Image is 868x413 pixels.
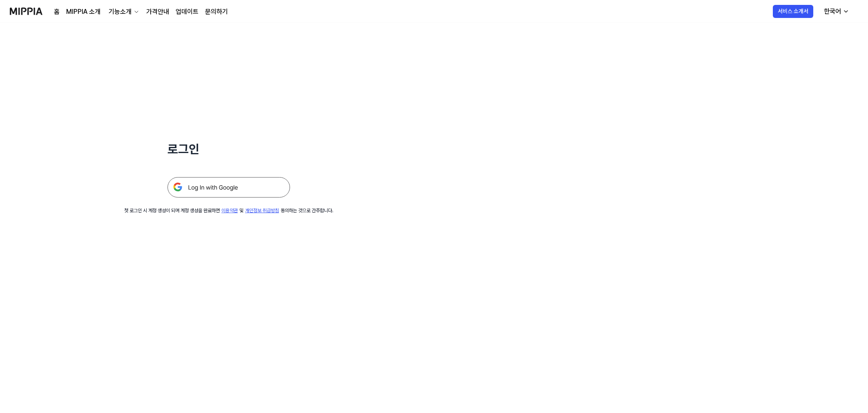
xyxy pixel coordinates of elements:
button: 서비스 소개서 [773,5,813,18]
button: 기능소개 [107,7,140,17]
a: 이용약관 [221,208,238,213]
a: MIPPIA 소개 [66,7,100,17]
a: 업데이트 [176,7,199,17]
a: 홈 [54,7,60,17]
button: 한국어 [817,3,854,20]
div: 한국어 [822,7,843,16]
h1: 로그인 [167,140,290,158]
div: 기능소개 [107,7,133,17]
a: 가격안내 [146,7,169,17]
a: 개인정보 취급방침 [245,208,279,213]
div: 첫 로그인 시 계정 생성이 되며 계정 생성을 완료하면 및 동의하는 것으로 간주합니다. [124,207,333,214]
img: 구글 로그인 버튼 [167,177,290,198]
a: 문의하기 [205,7,228,17]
